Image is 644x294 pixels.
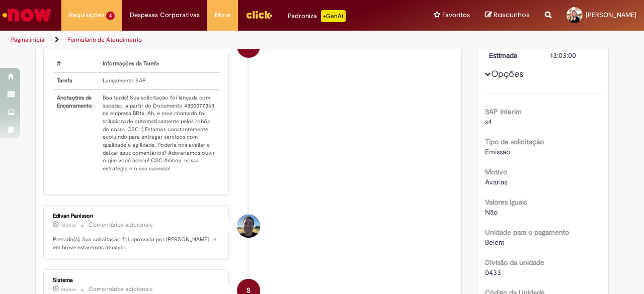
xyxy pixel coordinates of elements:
a: Formulário de Atendimento [67,36,142,44]
b: Divisão da unidade [485,258,544,267]
small: Comentários adicionais [89,285,153,293]
th: Anotações de Encerramento [53,89,99,177]
time: 23/09/2025 09:03:01 [60,222,76,228]
span: s4 [485,117,492,126]
div: Edivan Panisson [53,213,220,219]
div: [DATE] 13:03:00 [550,40,597,60]
span: Rascunhos [494,10,530,20]
div: Sistema [53,277,220,283]
time: 23/09/2025 08:31:03 [60,286,76,292]
a: Rascunhos [485,11,530,20]
span: Não [485,208,498,217]
th: # [53,56,99,72]
img: ServiceNow [1,5,53,25]
span: Avarias [485,177,507,186]
b: Unidade para o pagamento [485,228,569,237]
div: Edivan Panisson [237,215,260,238]
span: More [215,10,230,20]
span: Belem [485,238,505,247]
b: Motivo [485,167,507,176]
img: click_logo_yellow_360x200.png [246,7,273,22]
span: 7d atrás [60,222,76,228]
td: Lançamento SAP [99,72,220,89]
span: 7d atrás [60,286,76,292]
span: Requisições [69,10,104,20]
span: Favoritos [442,10,470,20]
a: Página inicial [11,36,46,44]
span: 0433 [485,268,501,277]
p: +GenAi [321,10,346,22]
dt: Conclusão Estimada [481,40,543,60]
small: Comentários adicionais [89,221,153,229]
td: Boa tarde! Sua solicitação foi lançada com sucesso, a partir do Documento 4800077363 na empresa B... [99,89,220,177]
p: Prezado(a), Sua solicitação foi aprovada por [PERSON_NAME] , e em breve estaremos atuando. [53,236,220,251]
b: Tipo de solicitação [485,137,544,146]
span: Emissão [485,147,510,156]
span: Despesas Corporativas [130,10,200,20]
span: [PERSON_NAME] [586,11,636,19]
div: Padroniza [288,10,346,22]
th: Informações da Tarefa [99,56,220,72]
ul: Trilhas de página [8,31,422,49]
span: 4 [106,12,115,20]
b: Valores Iguais [485,198,527,207]
b: SAP Interim [485,107,522,116]
th: Tarefa [53,72,99,89]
